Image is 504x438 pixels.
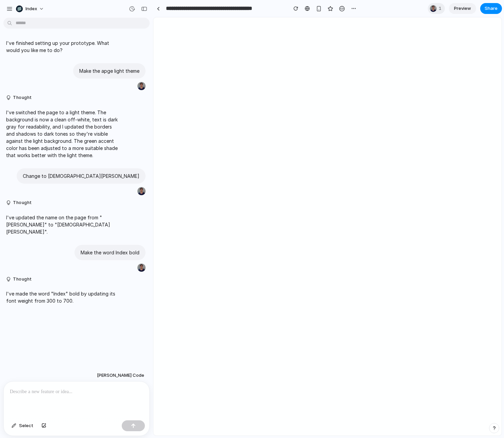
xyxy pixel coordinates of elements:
p: Change to [DEMOGRAPHIC_DATA][PERSON_NAME] [23,172,139,180]
span: Preview [454,5,471,12]
p: I've finished setting up your prototype. What would you like me to do? [6,39,120,54]
span: Share [485,5,498,12]
button: Share [480,3,502,14]
a: Preview [449,3,476,14]
p: Make the apge light theme [79,67,139,74]
span: Index [26,5,37,12]
p: I've updated the name on the page from "[PERSON_NAME]" to "[DEMOGRAPHIC_DATA][PERSON_NAME]". [6,214,120,235]
button: [PERSON_NAME] Code [95,369,146,382]
button: Select [8,420,37,431]
span: [PERSON_NAME] Code [97,372,144,379]
span: 1 [439,5,443,12]
div: 1 [428,3,445,14]
p: I've made the word "Index" bold by updating its font weight from 300 to 700. [6,290,120,304]
button: Index [13,3,48,14]
span: Select [19,422,33,429]
p: I've switched the page to a light theme. The background is now a clean off-white, text is dark gr... [6,109,120,159]
p: Make the word Index bold [81,249,139,256]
